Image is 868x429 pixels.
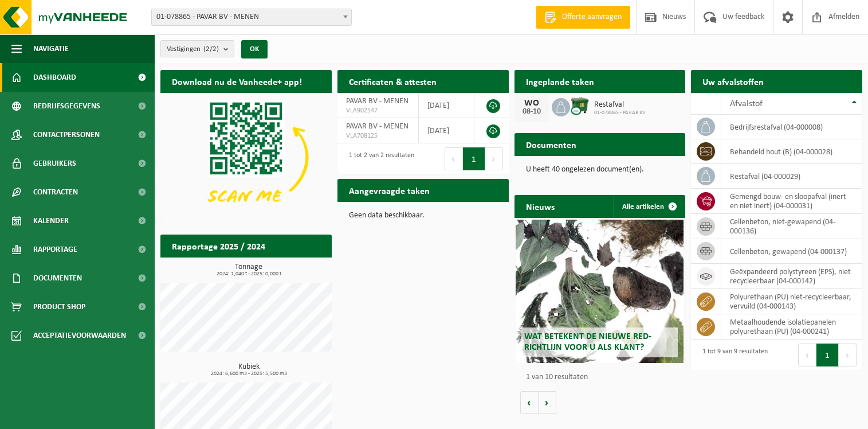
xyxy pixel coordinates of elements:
[33,264,82,292] span: Documenten
[485,147,503,170] button: Next
[721,164,862,189] td: restafval (04-000029)
[721,289,862,314] td: polyurethaan (PU) niet-recycleerbaar, vervuild (04-000143)
[520,99,543,108] div: WO
[839,344,857,366] button: Next
[721,139,862,164] td: behandeld hout (B) (04-000028)
[570,96,590,116] img: WB-1100-CU
[721,189,862,214] td: gemengd bouw- en sloopafval (inert en niet inert) (04-000031)
[721,214,862,239] td: cellenbeton, niet-gewapend (04-000136)
[594,110,646,116] span: 01-078865 - PAVAR BV
[33,235,77,264] span: Rapportage
[337,179,441,201] h2: Aangevraagde taken
[33,120,100,149] span: Contactpersonen
[514,195,566,217] h2: Nieuws
[419,118,474,143] td: [DATE]
[524,332,651,352] span: Wat betekent de nieuwe RED-richtlijn voor u als klant?
[33,178,78,206] span: Contracten
[730,99,763,108] span: Afvalstof
[691,70,775,92] h2: Uw afvalstoffen
[514,133,588,155] h2: Documenten
[33,149,76,178] span: Gebruikers
[33,63,76,92] span: Dashboard
[33,34,69,63] span: Navigatie
[160,70,313,92] h2: Download nu de Vanheede+ app!
[520,108,543,116] div: 08-10
[721,264,862,289] td: geëxpandeerd polystyreen (EPS), niet recycleerbaar (04-000142)
[514,70,606,92] h2: Ingeplande taken
[33,92,100,120] span: Bedrijfsgegevens
[613,195,684,218] a: Alle artikelen
[151,9,352,26] span: 01-078865 - PAVAR BV - MENEN
[246,257,331,280] a: Bekijk rapportage
[816,344,839,366] button: 1
[536,6,630,29] a: Offerte aanvragen
[346,131,410,141] span: VLA708125
[337,70,448,92] h2: Certificaten & attesten
[166,271,332,277] span: 2024: 1,040 t - 2025: 0,000 t
[594,100,646,110] span: Restafval
[349,212,497,220] p: Geen data beschikbaar.
[520,391,539,414] button: Vorige
[160,40,234,57] button: Vestigingen(2/2)
[721,239,862,264] td: cellenbeton, gewapend (04-000137)
[346,97,409,106] span: PAVAR BV - MENEN
[419,93,474,118] td: [DATE]
[241,40,268,58] button: OK
[160,235,277,257] h2: Rapportage 2025 / 2024
[721,115,862,139] td: bedrijfsrestafval (04-000008)
[167,41,219,58] span: Vestigingen
[697,342,768,368] div: 1 tot 9 van 9 resultaten
[33,292,85,321] span: Product Shop
[516,220,684,363] a: Wat betekent de nieuwe RED-richtlijn voor u als klant?
[152,9,351,25] span: 01-078865 - PAVAR BV - MENEN
[463,147,485,170] button: 1
[160,93,332,221] img: Download de VHEPlus App
[166,363,332,377] h3: Kubiek
[721,314,862,340] td: metaalhoudende isolatiepanelen polyurethaan (PU) (04-000241)
[798,344,816,366] button: Previous
[559,11,625,23] span: Offerte aanvragen
[346,106,410,115] span: VLA902547
[33,321,126,350] span: Acceptatievoorwaarden
[346,122,409,131] span: PAVAR BV - MENEN
[445,147,463,170] button: Previous
[539,391,556,414] button: Volgende
[526,166,674,174] p: U heeft 40 ongelezen document(en).
[166,371,332,377] span: 2024: 6,600 m3 - 2025: 5,500 m3
[343,146,414,171] div: 1 tot 2 van 2 resultaten
[526,373,680,381] p: 1 van 10 resultaten
[166,263,332,277] h3: Tonnage
[203,45,219,53] count: (2/2)
[33,206,69,235] span: Kalender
